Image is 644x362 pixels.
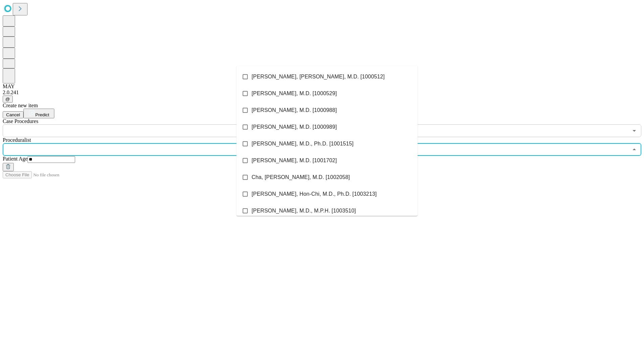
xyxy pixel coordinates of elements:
[3,83,641,89] div: MAY
[5,97,10,102] span: @
[252,73,385,81] span: [PERSON_NAME], [PERSON_NAME], M.D. [1000512]
[6,112,20,117] span: Cancel
[252,106,337,114] span: [PERSON_NAME], M.D. [1000988]
[3,103,38,108] span: Create new item
[252,157,337,165] span: [PERSON_NAME], M.D. [1001702]
[630,126,639,135] button: Open
[252,173,350,181] span: Cha, [PERSON_NAME], M.D. [1002058]
[23,109,54,118] button: Predict
[3,96,13,103] button: @
[3,89,641,96] div: 2.0.241
[252,123,337,131] span: [PERSON_NAME], M.D. [1000989]
[252,140,354,148] span: [PERSON_NAME], M.D., Ph.D. [1001515]
[252,207,356,215] span: [PERSON_NAME], M.D., M.P.H. [1003510]
[3,118,38,124] span: Scheduled Procedure
[3,111,23,118] button: Cancel
[35,112,49,117] span: Predict
[252,190,377,198] span: [PERSON_NAME], Hon-Chi, M.D., Ph.D. [1003213]
[252,89,337,98] span: [PERSON_NAME], M.D. [1000529]
[630,145,639,154] button: Close
[3,156,28,162] span: Patient Age
[3,137,31,143] span: Proceduralist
